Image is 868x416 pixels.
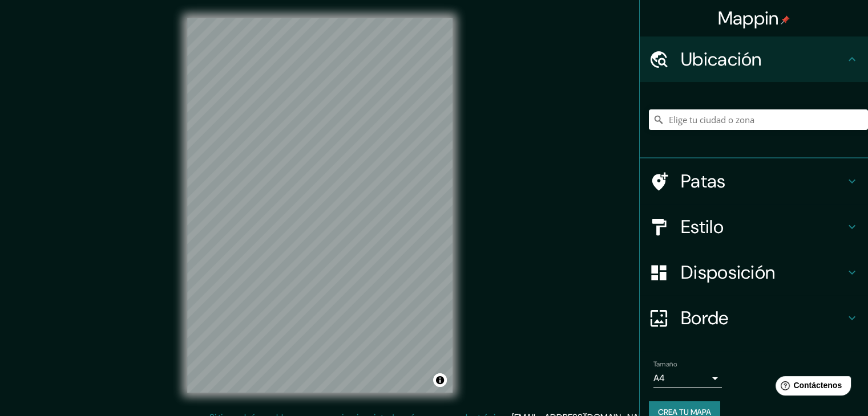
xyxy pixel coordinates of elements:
font: Borde [681,306,729,330]
button: Activar o desactivar atribución [433,373,447,387]
div: Disposición [640,250,868,295]
div: Ubicación [640,36,868,82]
div: Estilo [640,204,868,250]
font: Mappin [718,6,779,30]
div: Patas [640,158,868,204]
img: pin-icon.png [781,15,790,25]
font: Estilo [681,215,724,239]
font: Disposición [681,260,775,284]
font: Patas [681,169,726,193]
div: Borde [640,295,868,341]
input: Elige tu ciudad o zona [649,109,868,130]
font: Tamaño [653,360,677,369]
div: A4 [653,369,722,388]
canvas: Mapa [187,18,453,393]
iframe: Lanzador de widgets de ayuda [766,372,855,403]
font: A4 [653,372,665,384]
font: Ubicación [681,47,762,71]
